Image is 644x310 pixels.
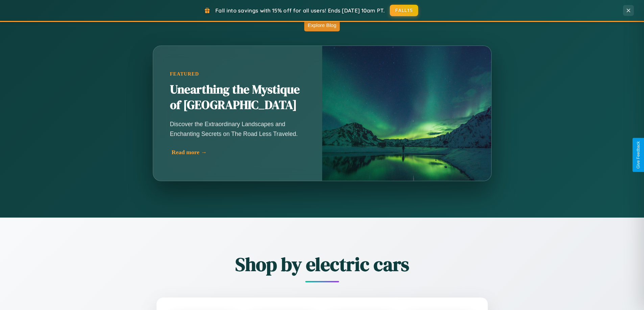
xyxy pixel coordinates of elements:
button: FALL15 [390,5,418,16]
h2: Unearthing the Mystique of [GEOGRAPHIC_DATA] [170,82,305,113]
button: Explore Blog [304,19,340,31]
div: Featured [170,71,305,77]
div: Read more → [172,149,307,156]
span: Fall into savings with 15% off for all users! Ends [DATE] 10am PT. [215,7,385,14]
div: Give Feedback [636,141,641,169]
p: Discover the Extraordinary Landscapes and Enchanting Secrets on The Road Less Traveled. [170,119,305,138]
h2: Shop by electric cars [119,251,525,277]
